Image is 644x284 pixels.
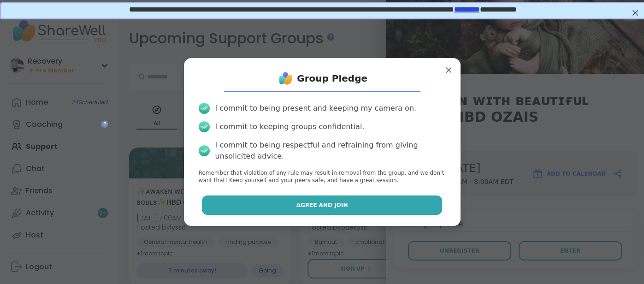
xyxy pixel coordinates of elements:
span: Agree and Join [296,201,348,209]
div: I commit to being respectful and refraining from giving unsolicited advice. [215,140,446,162]
button: Agree and Join [202,195,442,215]
p: Remember that violation of any rule may result in removal from the group, and we don’t want that!... [199,169,446,185]
div: I commit to keeping groups confidential. [215,121,365,132]
h1: Group Pledge [297,72,367,85]
img: ShareWell Logo [277,69,295,88]
div: I commit to being present and keeping my camera on. [215,103,416,114]
iframe: Spotlight [101,120,108,128]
